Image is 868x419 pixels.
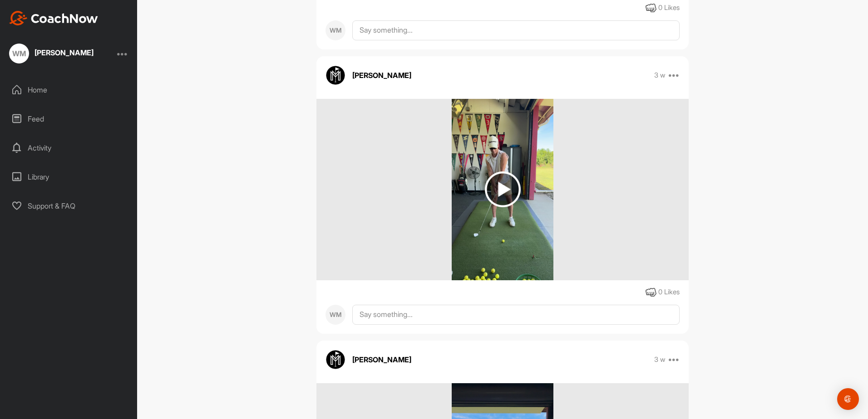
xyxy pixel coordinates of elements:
[452,99,553,280] img: media
[5,136,133,159] div: Activity
[35,49,94,56] div: [PERSON_NAME]
[5,166,133,188] div: Library
[658,3,680,13] div: 0 Likes
[325,65,345,85] img: avatar
[485,171,521,207] img: play
[5,195,133,217] div: Support & FAQ
[325,350,345,370] img: avatar
[352,70,411,81] p: [PERSON_NAME]
[9,44,29,63] div: WM
[837,388,859,410] div: Open Intercom Messenger
[654,355,666,364] p: 3 w
[5,107,133,130] div: Feed
[5,78,133,101] div: Home
[9,11,98,25] img: CoachNow
[325,20,345,40] div: WM
[654,71,666,80] p: 3 w
[658,287,680,297] div: 0 Likes
[325,305,345,325] div: WM
[352,354,411,365] p: [PERSON_NAME]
